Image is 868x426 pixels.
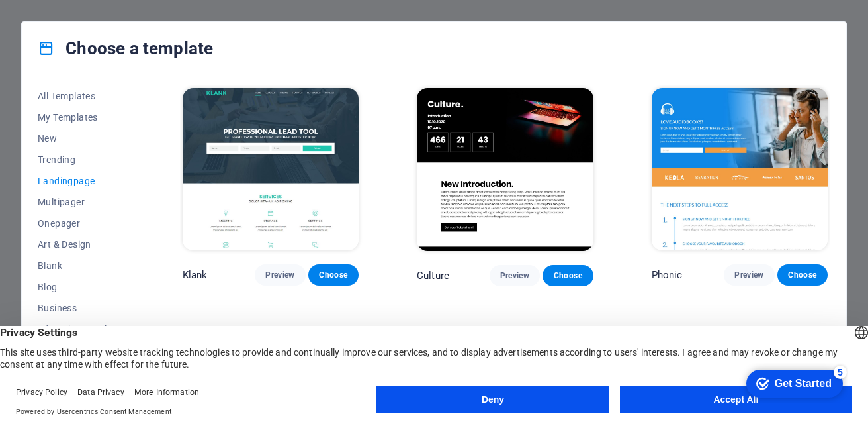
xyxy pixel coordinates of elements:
[417,88,593,251] img: Culture
[98,3,111,16] div: 5
[652,268,683,282] p: Phonic
[734,270,763,280] span: Preview
[490,265,540,286] button: Preview
[38,324,124,335] span: Education & Culture
[38,91,124,101] span: All Templates
[38,170,124,191] button: Landingpage
[38,319,124,340] button: Education & Culture
[11,7,107,34] div: Get Started 5 items remaining, 0% complete
[39,15,96,27] div: Get Started
[38,239,124,250] span: Art & Design
[38,149,124,170] button: Trending
[319,270,348,280] span: Choose
[255,264,305,286] button: Preview
[183,268,208,282] p: Klank
[652,88,828,250] img: Phonic
[500,270,529,281] span: Preview
[265,270,294,280] span: Preview
[38,297,124,319] button: Business
[38,133,124,144] span: New
[308,264,359,286] button: Choose
[38,85,124,107] button: All Templates
[38,260,124,271] span: Blank
[38,197,124,207] span: Multipager
[38,303,124,313] span: Business
[777,264,828,286] button: Choose
[38,276,124,297] button: Blog
[38,107,124,128] button: My Templates
[724,264,774,286] button: Preview
[788,270,817,280] span: Choose
[38,213,124,234] button: Onepager
[38,282,124,292] span: Blog
[38,191,124,213] button: Multipager
[38,128,124,149] button: New
[38,154,124,165] span: Trending
[553,270,582,281] span: Choose
[38,255,124,276] button: Blank
[38,234,124,255] button: Art & Design
[542,265,593,286] button: Choose
[38,218,124,229] span: Onepager
[183,88,359,250] img: Klank
[38,112,124,123] span: My Templates
[417,269,449,282] p: Culture
[38,38,213,59] h4: Choose a template
[38,176,124,186] span: Landingpage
